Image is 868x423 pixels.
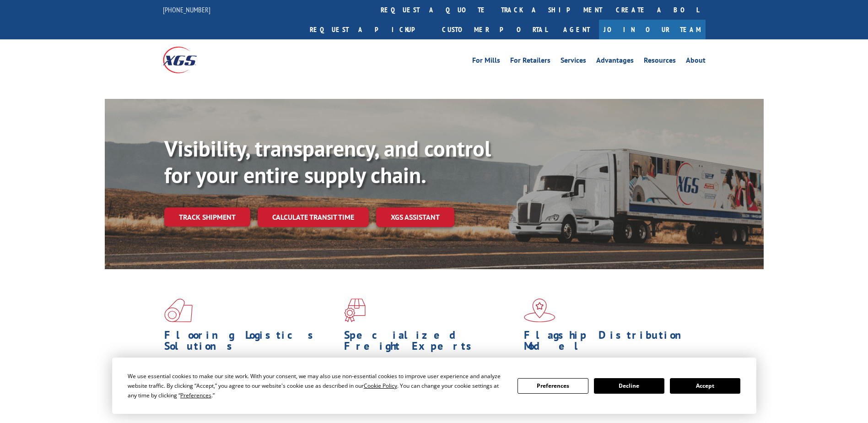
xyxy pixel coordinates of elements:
[524,330,697,356] h1: Flagship Distribution Model
[524,298,555,322] img: xgs-icon-flagship-distribution-model-red
[164,207,250,227] a: Track shipment
[524,356,692,378] span: Our agile distribution network gives you nationwide inventory management on demand.
[510,57,550,67] a: For Retailers
[554,20,599,39] a: Agent
[644,57,676,67] a: Resources
[472,57,500,67] a: For Mills
[258,207,369,227] a: Calculate transit time
[112,358,756,414] div: Cookie Consent Prompt
[303,20,435,39] a: Request a pickup
[164,134,491,189] b: Visibility, transparency, and control for your entire supply chain.
[599,20,706,39] a: Join Our Team
[344,356,517,397] p: From 123 overlength loads to delicate cargo, our experienced staff knows the best way to move you...
[686,57,706,67] a: About
[435,20,554,39] a: Customer Portal
[164,330,337,356] h1: Flooring Logistics Solutions
[164,356,337,389] span: As an industry carrier of choice, XGS has brought innovation and dedication to flooring logistics...
[376,207,454,227] a: XGS ASSISTANT
[163,5,210,14] a: [PHONE_NUMBER]
[594,378,664,394] button: Decline
[364,382,397,390] span: Cookie Policy
[561,57,586,67] a: Services
[128,371,507,400] div: We use essential cookies to make our site work. With your consent, we may also use non-essential ...
[164,298,193,322] img: xgs-icon-total-supply-chain-intelligence-red
[344,298,366,322] img: xgs-icon-focused-on-flooring-red
[518,378,588,394] button: Preferences
[596,57,634,67] a: Advantages
[180,391,211,399] span: Preferences
[670,378,740,394] button: Accept
[344,330,517,356] h1: Specialized Freight Experts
